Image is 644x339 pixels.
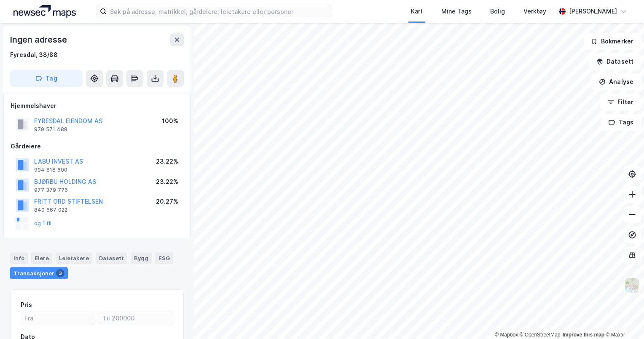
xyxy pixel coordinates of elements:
div: Gårdeiere [11,141,183,151]
iframe: Chat Widget [602,299,644,339]
div: 3 [56,269,64,277]
div: 979 571 488 [34,126,67,133]
button: Tags [601,114,641,131]
div: Kontrollprogram for chat [602,299,644,339]
div: Info [10,253,28,264]
a: Mapbox [495,332,518,338]
input: Fra [21,312,95,325]
div: 100% [162,116,178,126]
div: 994 818 600 [34,167,67,173]
div: 977 379 776 [34,187,68,194]
input: Til 200000 [99,312,173,325]
div: Bygg [131,253,152,264]
button: Datasett [589,53,641,70]
button: Filter [600,94,641,110]
div: Pris [21,300,32,310]
button: Bokmerker [584,33,641,50]
input: Søk på adresse, matrikkel, gårdeiere, leietakere eller personer [107,5,332,18]
div: Eiere [31,253,52,264]
div: Leietakere [56,253,92,264]
div: 23.22% [156,177,178,187]
div: Bolig [490,6,505,16]
div: Datasett [96,253,127,264]
img: Z [624,277,640,293]
div: [PERSON_NAME] [569,6,617,16]
a: OpenStreetMap [520,332,561,338]
div: Ingen adresse [10,33,68,46]
div: Kart [411,6,423,16]
a: Improve this map [563,332,604,338]
div: Fyresdal, 38/88 [10,50,58,60]
div: 840 667 022 [34,207,67,213]
div: 23.22% [156,156,178,167]
div: Transaksjoner [10,267,68,279]
div: ESG [155,253,173,264]
button: Analyse [592,73,641,90]
button: Tag [10,70,83,87]
div: Hjemmelshaver [11,101,183,111]
div: 20.27% [156,196,178,207]
img: logo.a4113a55bc3d86da70a041830d287a7e.svg [13,5,76,18]
div: Verktøy [523,6,546,16]
div: Mine Tags [441,6,472,16]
